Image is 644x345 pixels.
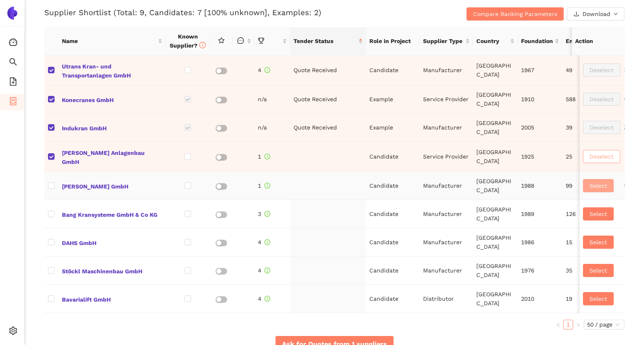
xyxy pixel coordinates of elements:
[258,153,270,160] span: 1
[62,147,162,166] span: [PERSON_NAME] Anlagenbau GmbH
[62,180,162,191] span: [PERSON_NAME] GmbH
[562,55,607,85] td: 49
[258,267,270,274] span: 4
[366,200,419,228] td: Candidate
[62,293,162,304] span: Bavarialift GmbH
[473,285,518,313] td: [GEOGRAPHIC_DATA]
[473,113,518,142] td: [GEOGRAPHIC_DATA]
[518,200,562,228] td: 1989
[583,121,620,134] button: Deselect
[565,36,597,45] span: Employees
[264,211,270,217] span: info-circle
[573,320,583,329] li: Next Page
[473,200,518,228] td: [GEOGRAPHIC_DATA]
[264,268,270,273] span: info-circle
[420,172,473,200] td: Manufacturer
[264,183,270,188] span: info-circle
[258,211,270,217] span: 3
[6,7,19,20] img: Logo
[589,294,607,303] span: Select
[562,27,607,55] th: this column's title is Employees,this column is sortable
[589,181,607,190] span: Select
[589,238,607,247] span: Select
[476,36,508,45] span: Country
[473,27,518,55] th: this column's title is Country,this column is sortable
[553,320,563,329] li: Previous Page
[473,228,518,256] td: [GEOGRAPHIC_DATA]
[62,265,162,276] span: Stöckl Maschinenbau GmbH
[562,285,607,313] td: 19
[562,113,607,142] td: 39
[9,35,17,52] span: dashboard
[420,200,473,228] td: Manufacturer
[366,285,419,313] td: Candidate
[589,209,607,218] span: Select
[576,322,580,327] span: right
[258,295,270,302] span: 4
[59,27,166,55] th: this column's title is Name,this column is sortable
[294,96,337,102] span: Quote Received
[583,64,620,77] button: Deselect
[258,182,270,189] span: 1
[255,27,290,55] th: this column is sortable
[366,27,419,55] th: Role in Project
[366,172,419,200] td: Candidate
[518,113,562,142] td: 2005
[562,256,607,285] td: 35
[573,320,583,329] button: right
[62,94,162,104] span: Konecranes GmbH
[258,239,270,245] span: 4
[518,142,562,172] td: 1925
[199,42,206,48] span: info-circle
[366,142,419,172] td: Candidate
[232,27,255,55] th: this column is sortable
[264,67,270,73] span: info-circle
[419,27,473,55] th: this column's title is Supplier Type,this column is sortable
[583,264,614,277] button: Select
[589,266,607,275] span: Select
[62,60,162,80] span: Utrans Kran- und Transportanlagen GmbH
[264,296,270,302] span: info-circle
[366,85,419,113] td: Example
[473,55,518,85] td: [GEOGRAPHIC_DATA]
[584,320,624,329] div: Page Size
[583,93,620,106] button: Deselect
[614,12,618,17] span: down
[366,55,419,85] td: Candidate
[294,67,337,73] span: Quote Received
[258,37,264,44] span: trophy
[518,85,562,113] td: 1910
[518,256,562,285] td: 1976
[587,320,621,329] span: 50 / page
[420,142,473,172] td: Service Provider
[9,75,17,91] span: file-add
[473,85,518,113] td: [GEOGRAPHIC_DATA]
[62,36,156,45] span: Name
[563,320,573,329] li: 1
[294,36,357,45] span: Tender Status
[366,113,419,142] td: Example
[562,228,607,256] td: 15
[583,236,614,249] button: Select
[44,7,431,18] h3: Supplier Shortlist (Total: 9, Candidates: 7 [100% unknown], Examples: 2)
[518,285,562,313] td: 2010
[423,36,463,45] span: Supplier Type
[237,37,244,44] span: message
[564,320,573,329] a: 1
[572,27,617,55] th: Action
[518,172,562,200] td: 1988
[264,154,270,159] span: info-circle
[258,67,270,73] span: 4
[521,36,553,45] span: Foundation
[264,239,270,245] span: info-circle
[255,113,290,142] td: n/a
[366,256,419,285] td: Candidate
[518,228,562,256] td: 1986
[562,85,607,113] td: 588
[9,94,17,111] span: container
[473,142,518,172] td: [GEOGRAPHIC_DATA]
[420,113,473,142] td: Manufacturer
[62,237,162,247] span: DAHS GmbH
[9,324,17,340] span: setting
[473,172,518,200] td: [GEOGRAPHIC_DATA]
